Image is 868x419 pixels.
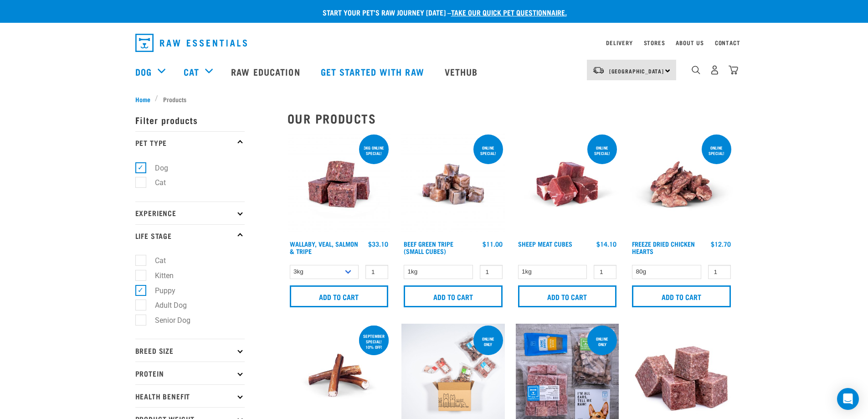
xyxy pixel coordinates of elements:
nav: breadcrumbs [135,94,733,104]
p: Protein [135,362,245,384]
p: Pet Type [135,131,245,154]
div: Open Intercom Messenger [837,388,859,410]
img: Sheep Meat [516,133,619,236]
div: $12.70 [711,240,731,248]
img: van-moving.png [592,66,605,74]
div: $33.10 [368,240,388,248]
input: 1 [365,265,388,279]
a: Sheep Meat Cubes [518,242,572,245]
p: Filter products [135,109,245,131]
a: take our quick pet questionnaire. [451,10,567,14]
a: Delivery [606,41,632,44]
a: Dog [135,65,152,78]
p: Health Benefit [135,384,245,407]
input: Add to cart [290,285,389,307]
div: ONLINE SPECIAL! [473,141,503,160]
a: Cat [184,65,199,78]
div: ONLINE SPECIAL! [702,141,731,160]
div: Online Only [473,332,503,351]
label: Kitten [140,270,177,281]
div: September special! 10% off! [359,329,389,354]
a: Contact [715,41,740,44]
input: 1 [594,265,616,279]
input: Add to cart [404,285,503,307]
h2: Our Products [288,111,733,125]
a: Raw Education [222,53,311,90]
label: Cat [140,255,169,266]
input: Add to cart [518,285,617,307]
img: Raw Essentials Logo [135,34,247,52]
label: Dog [140,162,172,174]
a: Get started with Raw [312,53,436,90]
img: Wallaby Veal Salmon Tripe 1642 [288,133,391,236]
img: user.png [710,65,719,75]
div: online only [587,332,617,351]
input: 1 [480,265,503,279]
label: Adult Dog [140,300,190,311]
a: About Us [676,41,704,44]
a: Home [135,94,155,104]
input: 1 [708,265,731,279]
img: Beef Tripe Bites 1634 [401,133,505,236]
div: ONLINE SPECIAL! [587,141,617,160]
label: Senior Dog [140,315,194,326]
div: $14.10 [596,240,616,248]
p: Experience [135,202,245,224]
img: home-icon@2x.png [729,65,738,75]
div: 3kg online special! [359,141,389,160]
a: Freeze Dried Chicken Hearts [632,242,695,253]
p: Life Stage [135,224,245,247]
input: Add to cart [632,285,731,307]
a: Beef Green Tripe (Small Cubes) [404,242,453,253]
img: home-icon-1@2x.png [692,66,700,74]
p: Breed Size [135,339,245,362]
a: Vethub [436,53,489,90]
img: FD Chicken Hearts [630,133,733,236]
a: Wallaby, Veal, Salmon & Tripe [290,242,358,253]
div: $11.00 [483,240,503,248]
label: Cat [140,177,169,188]
label: Puppy [140,285,179,296]
span: Home [135,94,150,104]
a: Stores [644,41,665,44]
nav: dropdown navigation [128,30,740,56]
span: [GEOGRAPHIC_DATA] [609,69,664,72]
